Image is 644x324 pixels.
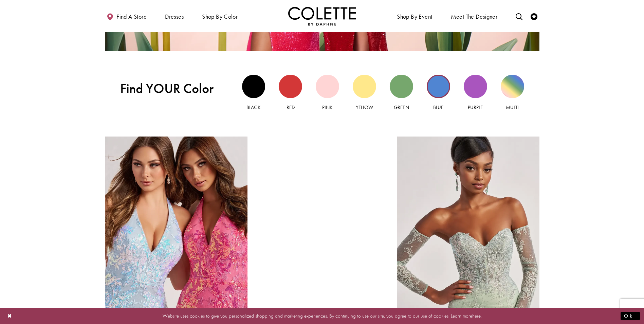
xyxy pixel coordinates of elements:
[288,7,356,25] img: Colette by Daphne
[49,311,595,321] p: Website uses cookies to give you personalized shopping and marketing experiences. By continuing t...
[394,104,409,111] span: Green
[433,104,443,111] span: Blue
[279,75,302,111] a: Red view Red
[427,75,450,98] div: Blue view
[464,75,487,111] a: Purple view Purple
[472,312,481,319] a: here
[163,7,185,25] span: Dresses
[105,137,247,317] a: Sequin Dresses Related Link
[353,75,376,98] div: Yellow view
[288,7,356,25] a: Visit Home Page
[356,104,373,111] span: Yellow
[501,75,524,98] div: Multi view
[4,310,16,322] button: Close Dialog
[316,75,339,111] a: Pink view Pink
[514,7,524,25] a: Toggle search
[165,13,184,20] span: Dresses
[390,75,413,111] a: Green view Green
[287,104,295,111] span: Red
[246,104,260,111] span: Black
[397,137,539,317] a: Lace Dress Spring 2025 collection Related Link
[468,104,483,111] span: Purple
[322,104,333,111] span: Pink
[427,75,450,111] a: Blue view Blue
[395,7,434,25] span: Shop By Event
[449,7,499,25] a: Meet the designer
[116,13,147,20] span: Find a store
[202,13,238,20] span: Shop by color
[242,75,265,111] a: Black view Black
[390,75,413,98] div: Green view
[200,7,239,25] span: Shop by color
[464,75,487,98] div: Purple view
[501,75,524,111] a: Multi view Multi
[316,75,339,98] div: Pink view
[120,81,227,96] span: Find YOUR Color
[451,13,498,20] span: Meet the designer
[506,104,519,111] span: Multi
[397,13,432,20] span: Shop By Event
[353,75,376,111] a: Yellow view Yellow
[529,7,539,25] a: Check Wishlist
[242,75,265,98] div: Black view
[279,75,302,98] div: Red view
[105,7,148,25] a: Find a store
[621,312,640,320] button: Submit Dialog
